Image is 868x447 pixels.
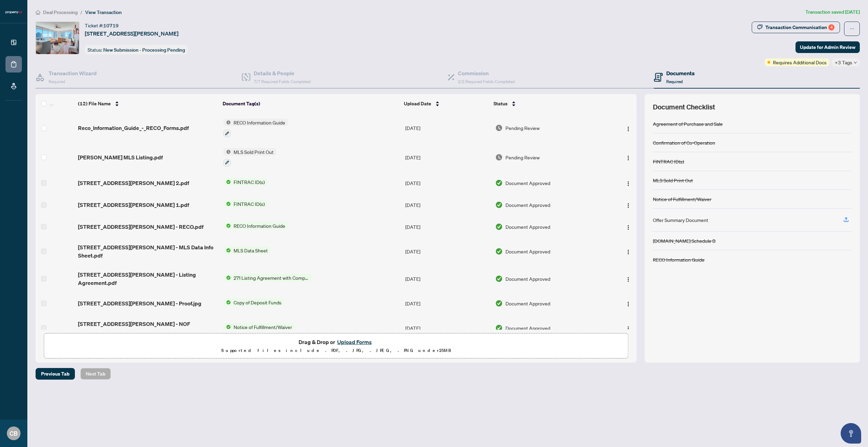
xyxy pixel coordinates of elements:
img: Status Icon [223,222,231,229]
button: Status IconFINTRAC ID(s) [223,200,267,208]
button: Logo [623,221,634,232]
img: IMG-C12280022_1.jpg [36,22,79,54]
button: Next Tab [80,368,111,380]
img: Document Status [495,154,503,161]
span: Pending Review [505,154,540,161]
span: [STREET_ADDRESS][PERSON_NAME] - RECO.pdf [78,223,203,231]
img: Status Icon [223,247,231,254]
span: [STREET_ADDRESS][PERSON_NAME] 2.pdf [78,179,189,187]
span: 271 Listing Agreement with Company Schedule A [231,274,312,281]
span: [STREET_ADDRESS][PERSON_NAME] - NOF Finance.pdf [78,320,218,336]
span: 7/7 Required Fields Completed [254,79,311,84]
button: Status IconMLS Data Sheet [223,247,271,254]
span: home [36,10,40,15]
span: RECO Information Guide [231,119,288,126]
span: Previous Tab [41,368,69,379]
th: (12) File Name [75,94,220,113]
button: Logo [623,122,634,133]
span: MLS Sold Print Out [231,148,276,156]
span: [STREET_ADDRESS][PERSON_NAME] - Listing Agreement.pdf [78,271,218,287]
article: Transaction saved [DATE] [805,8,860,16]
span: [STREET_ADDRESS][PERSON_NAME] 1.pdf [78,201,189,209]
td: [DATE] [403,143,492,172]
div: MLS Sold Print Out [653,176,693,184]
span: Document Checklist [653,102,715,112]
h4: Transaction Wizard [49,69,97,77]
div: Transaction Communication [765,22,834,33]
img: Document Status [495,300,503,307]
img: Document Status [495,201,503,209]
button: Status IconFINTRAC ID(s) [223,178,267,186]
img: Logo [626,249,631,255]
img: Status Icon [223,178,231,186]
button: Status Icon271 Listing Agreement with Company Schedule A [223,274,312,281]
span: Document Approved [505,324,550,332]
img: Document Status [495,223,503,231]
span: New Submission - Processing Pending [103,47,185,53]
span: 10719 [103,23,119,29]
img: Status Icon [223,148,231,156]
td: [DATE] [403,314,492,342]
button: Logo [623,199,634,210]
img: Logo [626,203,631,208]
span: Document Approved [505,179,550,187]
span: Copy of Deposit Funds [231,299,284,306]
span: Drag & Drop orUpload FormsSupported files include .PDF, .JPG, .JPEG, .PNG under25MB [44,333,628,359]
div: Notice of Fulfillment/Waiver [653,195,711,203]
td: [DATE] [403,265,492,292]
img: Status Icon [223,119,231,126]
div: Status: [85,45,188,54]
button: Status IconCopy of Deposit Funds [223,299,284,306]
button: Status IconMLS Sold Print Out [223,148,276,167]
button: Status IconRECO Information Guide [223,119,288,137]
h4: Documents [666,69,695,77]
img: Document Status [495,248,503,255]
img: Logo [626,126,631,132]
span: [STREET_ADDRESS][PERSON_NAME] [85,29,179,38]
button: Transaction Communication4 [752,22,840,33]
span: Reco_Information_Guide_-_RECO_Forms.pdf [78,124,189,132]
button: Upload Forms [335,338,374,346]
button: Previous Tab [36,368,75,380]
img: Document Status [495,275,503,282]
img: Status Icon [223,299,231,306]
button: Logo [623,152,634,163]
span: 2/2 Required Fields Completed [458,79,515,84]
span: (12) File Name [78,100,111,107]
span: ellipsis [850,26,854,31]
button: Update for Admin Review [795,41,860,53]
span: Document Approved [505,223,550,231]
button: Status IconNotice of Fulfillment/Waiver [223,323,295,331]
span: [PERSON_NAME] MLS Listing.pdf [78,153,163,161]
span: Required [49,79,65,84]
img: Document Status [495,124,503,132]
span: Required [666,79,683,84]
span: Status [494,100,508,107]
button: Logo [623,323,634,333]
img: Document Status [495,324,503,332]
span: Notice of Fulfillment/Waiver [231,323,295,331]
span: down [854,61,857,64]
p: Supported files include .PDF, .JPG, .JPEG, .PNG under 25 MB [48,346,624,355]
div: Confirmation of Co-Operation [653,139,715,146]
button: Open asap [841,423,861,444]
span: FINTRAC ID(s) [231,178,267,186]
span: Update for Admin Review [800,42,855,53]
img: Logo [626,326,631,331]
td: [DATE] [403,292,492,314]
img: Logo [626,301,631,307]
li: / [80,8,82,16]
h4: Details & People [254,69,311,77]
img: Logo [626,155,631,161]
span: Document Approved [505,300,550,307]
img: Logo [626,225,631,230]
td: [DATE] [403,172,492,194]
div: Ticket #: [85,22,119,29]
td: [DATE] [403,113,492,143]
div: Offer Summary Document [653,216,708,224]
button: Logo [623,298,634,309]
span: Pending Review [505,124,540,132]
th: Document Tag(s) [220,94,401,113]
th: Status [491,94,603,113]
td: [DATE] [403,194,492,216]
